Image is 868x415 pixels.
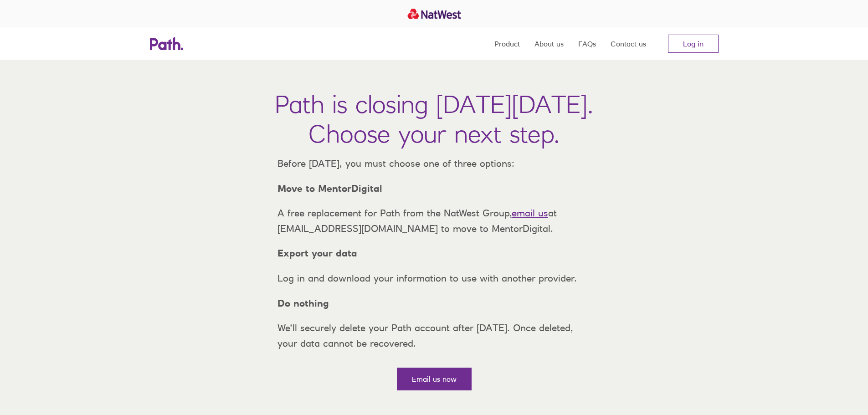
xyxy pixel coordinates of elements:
[277,183,382,194] strong: Move to MentorDigital
[277,297,329,309] strong: Do nothing
[611,27,646,60] a: Contact us
[668,35,719,53] a: Log in
[275,89,593,149] h1: Path is closing [DATE][DATE]. Choose your next step.
[397,368,472,390] a: Email us now
[270,271,598,286] p: Log in and download your information to use with another provider.
[512,207,548,219] a: email us
[270,320,598,351] p: We’ll securely delete your Path account after [DATE]. Once deleted, your data cannot be recovered.
[277,247,357,259] strong: Export your data
[270,156,598,171] p: Before [DATE], you must choose one of three options:
[494,27,520,60] a: Product
[534,27,564,60] a: About us
[578,27,596,60] a: FAQs
[270,205,598,236] p: A free replacement for Path from the NatWest Group, at [EMAIL_ADDRESS][DOMAIN_NAME] to move to Me...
